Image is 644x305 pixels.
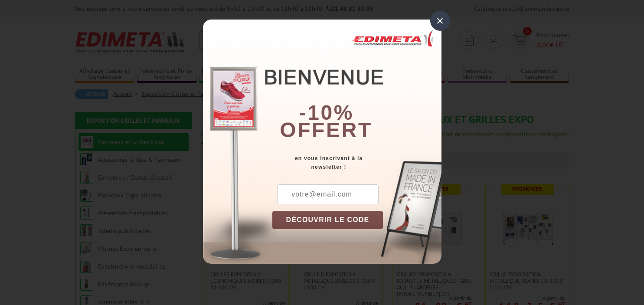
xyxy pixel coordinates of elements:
[430,11,450,31] div: ×
[272,154,441,171] div: en vous inscrivant à la newsletter !
[280,118,373,141] font: offert
[277,184,379,204] input: votre@email.com
[272,211,383,229] button: DÉCOUVRIR LE CODE
[299,101,354,124] b: -10%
